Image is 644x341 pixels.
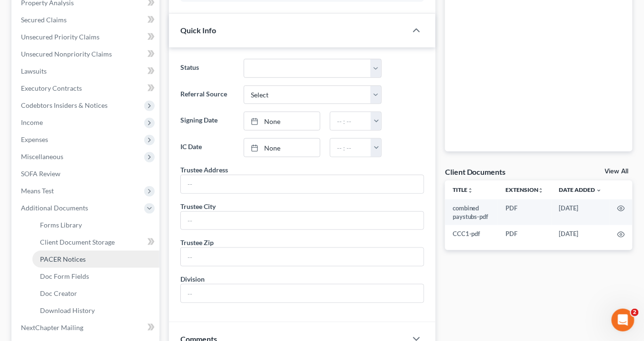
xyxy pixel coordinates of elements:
a: SOFA Review [13,165,159,182]
label: IC Date [176,138,239,157]
a: Unsecured Priority Claims [13,28,159,46]
span: Income [21,118,43,126]
span: Doc Creator [40,289,77,297]
a: Lawsuits [13,63,159,80]
span: Unsecured Priority Claims [21,33,99,41]
a: Secured Claims [13,11,159,28]
a: Doc Form Fields [32,268,159,285]
iframe: Intercom live chat [612,309,634,332]
i: expand_more [596,188,602,193]
span: Executory Contracts [21,84,82,92]
span: Secured Claims [21,16,67,24]
span: Client Document Storage [40,238,115,246]
div: Trustee Zip [180,237,214,247]
input: -- [181,284,424,303]
a: None [244,112,320,130]
span: Unsecured Nonpriority Claims [21,50,112,58]
i: unfold_more [467,188,473,193]
td: CCC1-pdf [445,225,498,242]
td: combined paystubs-pdf [445,199,498,226]
input: -- [181,175,424,193]
td: PDF [498,199,552,226]
label: Signing Date [176,112,239,131]
td: PDF [498,225,552,242]
span: NextChapter Mailing [21,323,83,332]
a: View All [605,168,629,175]
a: None [244,139,320,157]
span: Miscellaneous [21,152,63,161]
a: Extensionunfold_more [505,186,544,193]
a: Date Added expand_more [559,186,602,193]
span: Expenses [21,135,48,143]
a: Client Document Storage [32,234,159,251]
a: Executory Contracts [13,80,159,97]
a: Titleunfold_more [453,186,473,193]
a: Doc Creator [32,285,159,302]
label: Referral Source [176,85,239,104]
div: Trustee City [180,201,216,211]
span: 2 [631,309,639,316]
a: PACER Notices [32,251,159,268]
a: Unsecured Nonpriority Claims [13,46,159,63]
input: -- [181,248,424,266]
a: Forms Library [32,217,159,234]
td: [DATE] [552,199,610,226]
span: Lawsuits [21,67,47,75]
span: Forms Library [40,221,82,229]
div: Trustee Address [180,165,228,175]
div: Client Documents [445,167,506,177]
span: SOFA Review [21,170,60,178]
span: Codebtors Insiders & Notices [21,101,108,109]
div: Division [180,274,205,284]
a: NextChapter Mailing [13,319,159,336]
label: Status [176,59,239,78]
input: -- [181,212,424,230]
td: [DATE] [552,225,610,242]
input: -- : -- [330,139,371,157]
input: -- : -- [330,112,371,130]
span: PACER Notices [40,255,86,263]
span: Download History [40,306,95,314]
a: Download History [32,302,159,319]
span: Quick Info [180,26,216,35]
span: Additional Documents [21,204,88,212]
span: Means Test [21,187,54,195]
span: Doc Form Fields [40,272,89,280]
i: unfold_more [538,188,544,193]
